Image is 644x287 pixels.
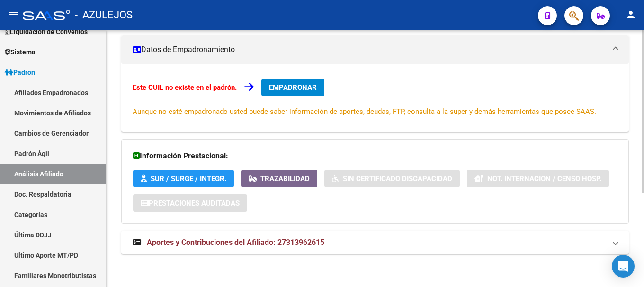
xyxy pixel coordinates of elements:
[261,79,324,96] button: EMPADRONAR
[151,174,226,183] span: SUR / SURGE / INTEGR.
[324,170,460,187] button: Sin Certificado Discapacidad
[343,174,452,183] span: Sin Certificado Discapacidad
[5,26,88,37] span: Liquidación de Convenios
[260,174,310,183] span: Trazabilidad
[121,231,629,254] mat-expansion-panel-header: Aportes y Contribuciones del Afiliado: 27313962615
[121,64,629,132] div: Datos de Empadronamiento
[241,170,317,187] button: Trazabilidad
[8,9,19,20] mat-icon: menu
[133,194,247,212] button: Prestaciones Auditadas
[133,83,237,92] strong: Este CUIL no existe en el padrón.
[133,170,234,187] button: SUR / SURGE / INTEGR.
[269,83,317,92] span: EMPADRONAR
[467,170,609,187] button: Not. Internacion / Censo Hosp.
[147,238,324,247] span: Aportes y Contribuciones del Afiliado: 27313962615
[121,35,629,64] mat-expansion-panel-header: Datos de Empadronamiento
[75,5,133,26] span: - AZULEJOS
[487,174,601,183] span: Not. Internacion / Censo Hosp.
[133,107,596,116] span: Aunque no esté empadronado usted puede saber información de aportes, deudas, FTP, consulta a la s...
[5,47,36,57] span: Sistema
[133,44,606,55] mat-panel-title: Datos de Empadronamiento
[149,199,240,208] span: Prestaciones Auditadas
[612,255,635,278] div: Open Intercom Messenger
[625,9,636,20] mat-icon: person
[5,67,35,78] span: Padrón
[133,149,617,163] h3: Información Prestacional:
